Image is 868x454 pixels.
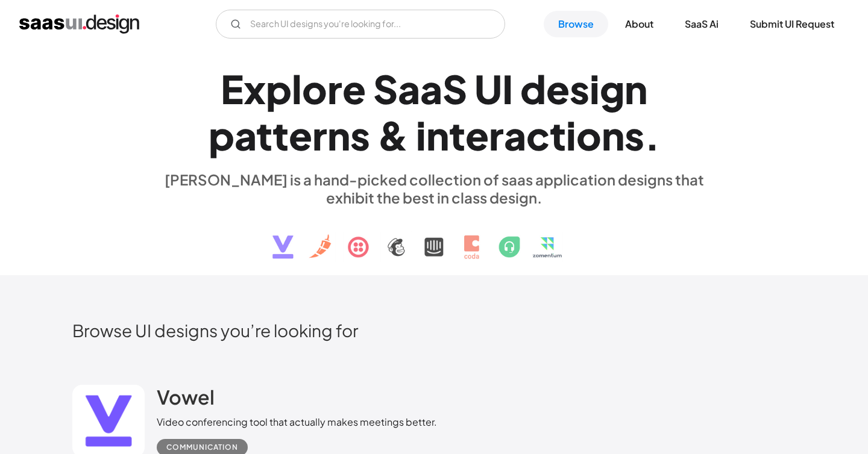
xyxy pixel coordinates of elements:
div: Video conferencing tool that actually makes meetings better. [157,415,437,429]
a: About [611,11,668,37]
h1: Explore SaaS UI design patterns & interactions. [157,66,711,158]
h2: Browse UI designs you’re looking for [72,320,796,341]
a: Vowel [157,385,215,415]
img: text, icon, saas logo [251,207,617,269]
h2: Vowel [157,385,215,409]
a: Submit UI Request [735,11,849,37]
a: Browse [544,11,608,37]
div: [PERSON_NAME] is a hand-picked collection of saas application designs that exhibit the best in cl... [157,170,711,207]
a: SaaS Ai [670,11,733,37]
input: Search UI designs you're looking for... [216,10,505,39]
